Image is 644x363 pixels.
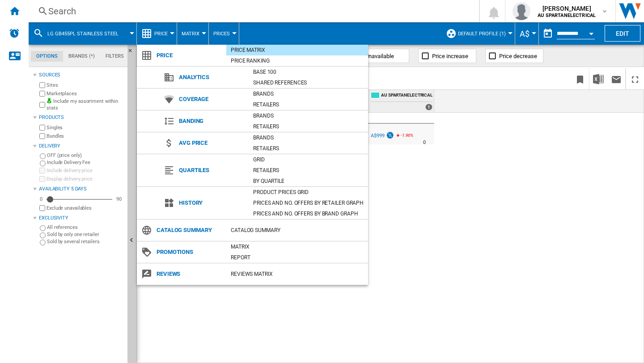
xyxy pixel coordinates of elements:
[249,78,368,87] div: Shared references
[152,224,226,236] span: Catalog Summary
[249,166,368,175] div: Retailers
[174,93,249,106] span: Coverage
[249,177,368,186] div: By quartile
[174,71,249,84] span: Analytics
[249,144,368,153] div: Retailers
[152,49,226,62] span: Price
[174,197,249,209] span: History
[249,155,368,164] div: Grid
[174,115,249,127] span: Banding
[226,253,368,262] div: Report
[152,246,226,258] span: Promotions
[249,111,368,120] div: Brands
[226,56,368,65] div: Price Ranking
[249,68,368,76] div: Base 100
[249,133,368,142] div: Brands
[152,268,226,280] span: Reviews
[226,270,368,279] div: REVIEWS Matrix
[249,100,368,109] div: Retailers
[226,46,368,55] div: Price Matrix
[226,242,368,251] div: Matrix
[249,198,368,207] div: Prices and No. offers by retailer graph
[249,89,368,98] div: Brands
[226,226,368,235] div: Catalog Summary
[174,164,249,177] span: Quartiles
[249,209,368,218] div: Prices and No. offers by brand graph
[249,188,368,197] div: Product prices grid
[249,122,368,131] div: Retailers
[174,137,249,149] span: Avg price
